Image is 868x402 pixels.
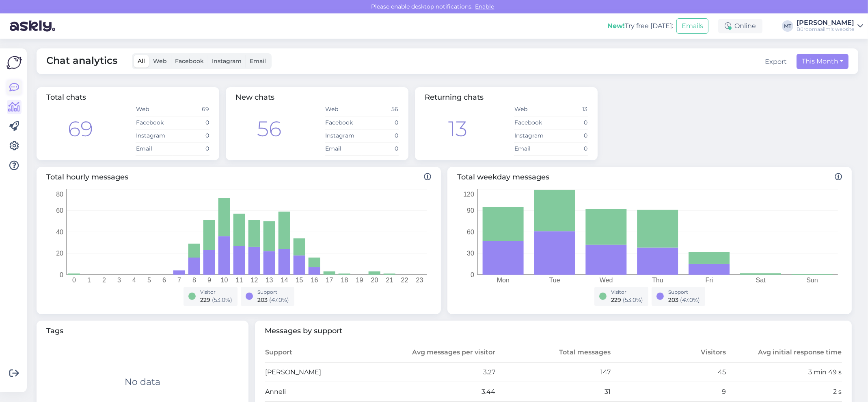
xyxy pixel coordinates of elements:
td: Anneli [265,382,380,402]
tspan: 0 [72,277,76,284]
tspan: 13 [266,277,273,284]
span: New chats [235,93,274,102]
tspan: 5 [147,277,151,284]
tspan: 80 [56,190,63,197]
span: All [138,57,145,65]
td: 2 s [727,382,842,402]
td: 69 [173,103,209,116]
th: Visitors [611,343,726,363]
div: Visitor [201,288,233,296]
tspan: 22 [401,277,408,284]
span: 203 [669,296,679,304]
span: 229 [611,296,622,304]
tspan: 0 [60,271,63,278]
span: 229 [201,296,211,304]
tspan: 30 [467,250,474,257]
span: Web [153,57,167,65]
td: 9 [611,382,726,402]
button: Export [765,57,787,67]
td: 147 [496,363,611,382]
tspan: 17 [326,277,333,284]
tspan: 90 [467,207,474,214]
span: Facebook [175,57,204,65]
div: No data [125,375,160,389]
tspan: 20 [56,250,63,257]
tspan: 19 [356,277,363,284]
span: Enable [473,3,497,10]
td: 0 [362,129,399,142]
tspan: 15 [296,277,303,284]
div: Try free [DATE]: [607,21,673,31]
span: ( 47.0 %) [680,296,700,304]
td: Facebook [136,116,173,129]
div: MT [782,20,793,32]
tspan: 23 [416,277,423,284]
td: Web [514,103,551,116]
b: New! [607,22,625,30]
tspan: Sat [756,277,766,284]
div: Support [669,288,700,296]
tspan: 40 [56,228,63,235]
tspan: Thu [652,277,663,284]
span: ( 53.0 %) [623,296,643,304]
th: Total messages [496,343,611,363]
tspan: 16 [311,277,318,284]
span: ( 53.0 %) [212,296,233,304]
tspan: 20 [371,277,378,284]
tspan: 2 [102,277,106,284]
td: Email [325,142,362,155]
div: 56 [257,113,281,145]
tspan: 9 [207,277,211,284]
tspan: 7 [177,277,181,284]
td: 0 [551,129,588,142]
tspan: 120 [463,190,474,197]
td: 13 [551,103,588,116]
td: Instagram [136,129,173,142]
tspan: 8 [192,277,196,284]
td: 0 [362,116,399,129]
a: [PERSON_NAME]Büroomaailm's website [797,20,863,33]
tspan: 10 [221,277,228,284]
button: This Month [797,54,849,69]
tspan: Tue [549,277,560,284]
td: 0 [173,129,209,142]
td: Web [136,103,173,116]
tspan: 3 [117,277,121,284]
td: 0 [173,142,209,155]
td: 3.44 [380,382,495,402]
td: 56 [362,103,399,116]
td: 31 [496,382,611,402]
div: [PERSON_NAME] [797,20,854,26]
td: Email [136,142,173,155]
tspan: 0 [471,271,474,278]
td: 0 [173,116,209,129]
tspan: 6 [162,277,166,284]
span: Tags [46,326,239,336]
tspan: Fri [706,277,713,284]
td: Facebook [514,116,551,129]
td: Facebook [325,116,362,129]
div: Support [258,288,289,296]
span: Chat analytics [46,53,117,69]
span: Instagram [212,57,242,65]
td: 0 [551,142,588,155]
tspan: 12 [251,277,258,284]
div: 69 [68,113,93,145]
div: Online [718,19,762,33]
td: 45 [611,363,726,382]
span: Total chats [46,93,86,102]
span: Email [250,57,266,65]
button: Emails [676,18,708,34]
tspan: 60 [56,207,63,214]
tspan: 11 [236,277,243,284]
tspan: Wed [600,277,613,284]
tspan: 21 [386,277,393,284]
tspan: 18 [341,277,348,284]
td: 0 [362,142,399,155]
td: Email [514,142,551,155]
img: Askly Logo [6,55,22,70]
tspan: 60 [467,228,474,235]
span: 203 [258,296,268,304]
td: Instagram [325,129,362,142]
th: Avg initial response time [727,343,842,363]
